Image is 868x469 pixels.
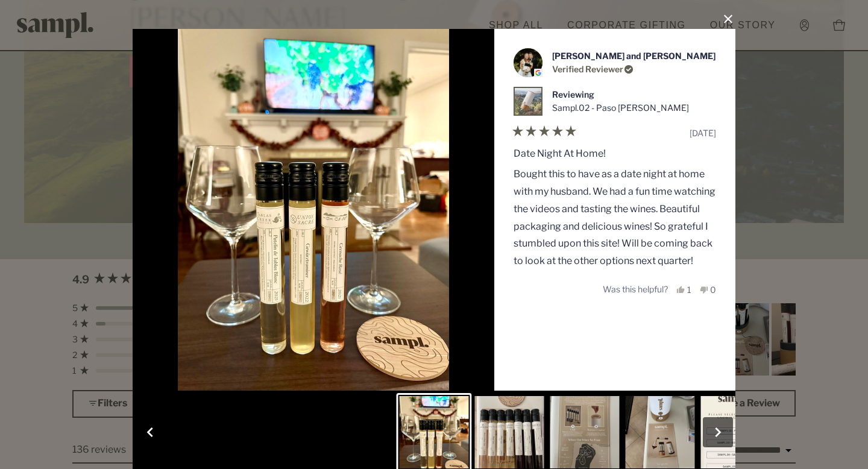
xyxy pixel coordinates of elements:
button: 1 [676,285,691,294]
span: Was this helpful? [603,284,668,294]
button: 0 [700,285,717,294]
a: View Sampl.02 - Paso Robles [552,101,689,115]
div: Verified Reviewer [552,63,715,76]
button: Next Slide [703,417,733,447]
img: google logo [534,69,542,77]
div: Date Night at Home! [514,146,716,162]
span: [DATE] [690,128,716,138]
div: Reviewing [552,88,689,101]
button: Close Dialog [719,10,738,29]
img: Customer-uploaded image [133,29,494,391]
p: Bought this to have as a date night at home with my husband. We had a fun time watching the video... [514,166,716,270]
li: Slide 1 [133,29,494,391]
button: Previous Slide [135,417,165,447]
strong: [PERSON_NAME] and [PERSON_NAME] [552,51,715,61]
img: Profile picture for Chase and Kelly B. [514,48,542,77]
